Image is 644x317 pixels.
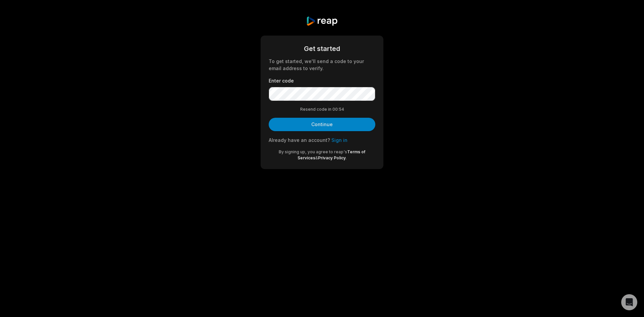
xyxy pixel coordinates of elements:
[269,137,330,143] span: Already have an account?
[621,294,637,310] div: Open Intercom Messenger
[279,149,347,154] span: By signing up, you agree to reap's
[331,137,347,143] a: Sign in
[318,155,346,160] a: Privacy Policy
[315,155,318,160] span: &
[346,155,347,160] span: .
[298,149,366,160] a: Terms of Services
[339,106,344,112] span: 54
[269,44,375,54] div: Get started
[269,58,375,72] div: To get started, we'll send a code to your email address to verify.
[269,77,375,84] label: Enter code
[269,118,375,131] button: Continue
[306,16,338,26] img: reap
[269,106,375,112] div: Resend code in 00:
